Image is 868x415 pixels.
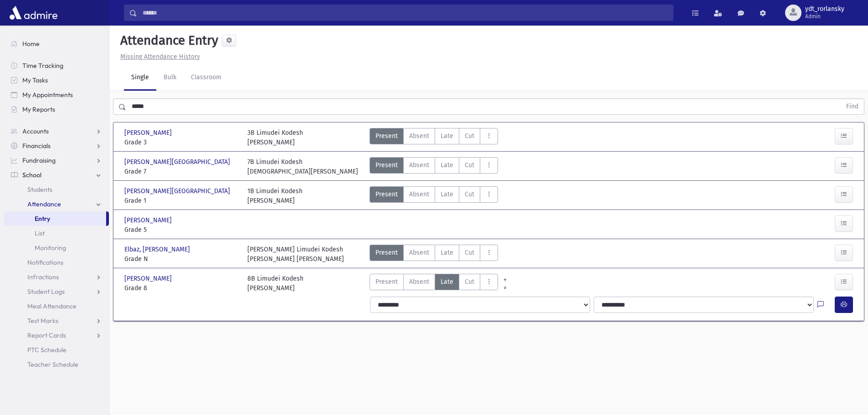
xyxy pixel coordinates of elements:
h5: Attendance Entry [117,33,218,48]
a: School [4,168,109,182]
span: Present [375,248,398,257]
span: [PERSON_NAME] [124,274,174,283]
div: 8B Limudei Kodesh [PERSON_NAME] [247,274,303,293]
span: Late [441,277,453,287]
a: Attendance [4,197,109,211]
span: Accounts [22,127,49,135]
span: Cut [465,248,474,257]
a: PTC Schedule [4,343,109,357]
span: [PERSON_NAME][GEOGRAPHIC_DATA] [124,157,232,167]
span: Late [441,160,453,170]
a: Single [124,65,156,91]
span: Late [441,248,453,257]
a: Accounts [4,124,109,138]
span: Fundraising [22,156,56,164]
div: 7B Limudei Kodesh [DEMOGRAPHIC_DATA][PERSON_NAME] [247,157,358,176]
span: School [22,171,41,179]
span: Absent [409,248,429,257]
div: AttTypes [370,245,498,264]
div: 3B Limudei Kodesh [PERSON_NAME] [247,128,303,147]
span: Absent [409,190,429,199]
span: Late [441,190,453,199]
a: Monitoring [4,241,109,255]
div: AttTypes [370,274,498,293]
span: Grade 7 [124,167,238,176]
span: Teacher Schedule [27,360,78,369]
span: My Appointments [22,91,73,99]
a: My Tasks [4,73,109,87]
a: Meal Attendance [4,299,109,313]
span: Present [375,190,398,199]
span: Late [441,131,453,141]
a: Students [4,182,109,197]
div: AttTypes [370,157,498,176]
span: Time Tracking [22,61,63,70]
span: Student Logs [27,287,65,296]
div: AttTypes [370,186,498,205]
span: Absent [409,160,429,170]
img: AdmirePro [7,4,60,22]
div: AttTypes [370,128,498,147]
span: Present [375,131,398,141]
a: Classroom [184,65,229,91]
span: Elbaz, [PERSON_NAME] [124,245,192,254]
a: Teacher Schedule [4,357,109,372]
span: Monitoring [35,244,66,252]
a: Entry [4,211,106,226]
span: Financials [22,142,51,150]
div: [PERSON_NAME] Limudei Kodesh [PERSON_NAME] [PERSON_NAME] [247,245,344,264]
div: 1B Limudei Kodesh [PERSON_NAME] [247,186,303,205]
a: Test Marks [4,313,109,328]
a: Student Logs [4,284,109,299]
span: Grade 3 [124,138,238,147]
span: Infractions [27,273,59,281]
span: [PERSON_NAME][GEOGRAPHIC_DATA] [124,186,232,196]
span: PTC Schedule [27,346,67,354]
span: Entry [35,215,50,223]
span: List [35,229,45,237]
span: Notifications [27,258,63,266]
span: Test Marks [27,317,58,325]
span: ydt_rorlansky [805,5,844,13]
span: Grade 8 [124,283,238,293]
span: Grade N [124,254,238,264]
span: My Reports [22,105,55,113]
a: Infractions [4,270,109,284]
span: Students [27,185,52,194]
a: List [4,226,109,241]
span: Absent [409,131,429,141]
a: Notifications [4,255,109,270]
a: My Reports [4,102,109,117]
span: Present [375,277,398,287]
a: Bulk [156,65,184,91]
a: My Appointments [4,87,109,102]
span: Grade 5 [124,225,238,235]
span: Cut [465,160,474,170]
span: Cut [465,190,474,199]
span: Meal Attendance [27,302,77,310]
button: Find [841,99,864,114]
input: Search [137,5,673,21]
span: Cut [465,277,474,287]
a: Time Tracking [4,58,109,73]
a: Financials [4,138,109,153]
span: [PERSON_NAME] [124,128,174,138]
span: [PERSON_NAME] [124,215,174,225]
span: My Tasks [22,76,48,84]
u: Missing Attendance History [120,53,200,61]
span: Report Cards [27,331,66,339]
span: Grade 1 [124,196,238,205]
span: Attendance [27,200,61,208]
span: Present [375,160,398,170]
a: Report Cards [4,328,109,343]
span: Cut [465,131,474,141]
span: Admin [805,13,844,20]
span: Absent [409,277,429,287]
a: Fundraising [4,153,109,168]
a: Missing Attendance History [117,53,200,61]
a: Home [4,36,109,51]
span: Home [22,40,40,48]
